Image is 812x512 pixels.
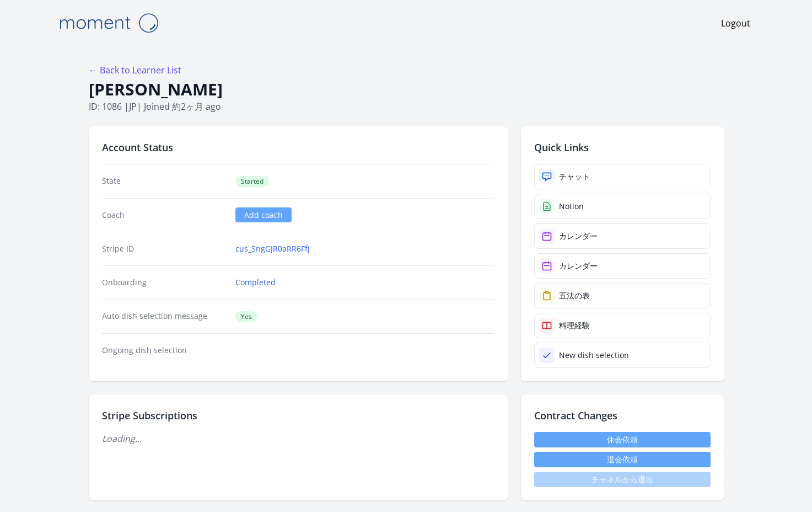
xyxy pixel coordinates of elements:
div: New dish selection [559,350,629,361]
span: チャネルから退出 [534,472,711,487]
a: チャット [534,164,711,189]
span: Yes [235,311,257,322]
h2: Stripe Subscriptions [102,408,494,423]
div: カレンダー [559,260,598,271]
p: ID: 1086 | | Joined 約2ヶ月 ago [89,100,724,113]
span: jp [129,100,137,113]
div: チャット [559,171,590,182]
dt: Onboarding [102,277,227,288]
a: カレンダー [534,223,711,249]
img: Moment [53,9,164,37]
a: cus_SngGJR0aRR6Ffj [235,243,310,254]
a: New dish selection [534,343,711,368]
h2: Contract Changes [534,408,711,423]
dt: Stripe ID [102,243,227,254]
a: ← Back to Learner List [89,64,181,76]
div: 料理経験 [559,320,590,331]
h2: Account Status [102,140,494,155]
a: 料理経験 [534,313,711,338]
dt: Ongoing dish selection [102,345,227,356]
dt: Auto dish selection message [102,311,227,322]
div: 五法の表 [559,290,590,301]
h1: [PERSON_NAME] [89,79,724,100]
div: Notion [559,201,584,212]
h2: Quick Links [534,140,711,155]
a: Completed [235,277,276,288]
div: カレンダー [559,231,598,242]
a: Logout [721,17,750,30]
dt: Coach [102,210,227,221]
p: Loading... [102,432,494,445]
a: カレンダー [534,253,711,279]
dt: State [102,175,227,187]
a: Notion [534,194,711,219]
a: Add coach [235,207,292,222]
span: Started [235,176,269,187]
a: 五法の表 [534,283,711,308]
button: 退会依頼 [534,452,711,467]
a: 休会依頼 [534,432,711,447]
